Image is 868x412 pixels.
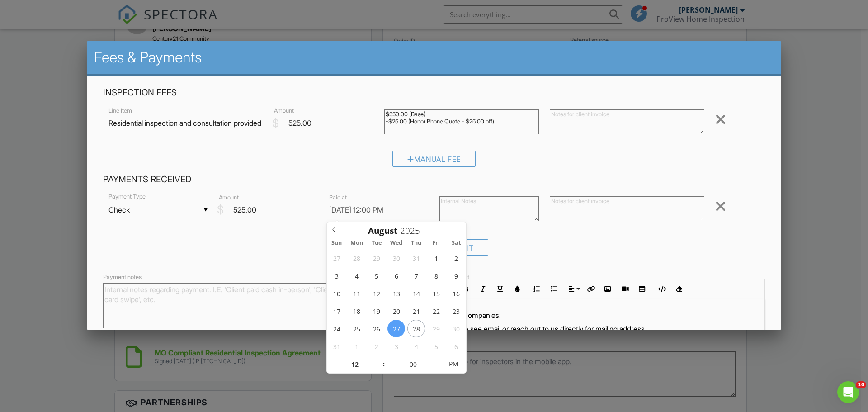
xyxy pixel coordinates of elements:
[565,280,582,298] button: Align
[103,273,142,281] label: Payment notes
[368,267,385,284] span: August 5, 2025
[217,202,224,218] div: $
[94,48,774,66] h2: Fees & Payments
[103,87,765,99] h4: Inspection Fees
[348,320,365,337] span: August 25, 2025
[407,249,425,267] span: July 31, 2025
[447,324,757,334] p: Please see email or reach out to us directly for mailing address.
[653,280,670,298] button: Code View
[328,320,345,337] span: August 24, 2025
[392,156,476,166] a: Manual Fee
[426,240,446,246] span: Fri
[368,284,385,302] span: August 12, 2025
[368,320,385,337] span: August 26, 2025
[348,267,365,284] span: August 4, 2025
[427,267,445,284] span: August 8, 2025
[633,280,651,298] button: Insert Table
[219,194,239,202] label: Amount
[407,320,425,337] span: August 28, 2025
[491,280,509,298] button: Underline (Ctrl+U)
[447,302,465,320] span: August 23, 2025
[387,240,406,246] span: Wed
[599,280,616,298] button: Insert Image (Ctrl+P)
[427,284,445,302] span: August 15, 2025
[447,249,465,267] span: August 2, 2025
[382,355,385,373] span: :
[441,355,466,373] span: Click to toggle
[837,381,859,403] iframe: Intercom live chat
[103,174,765,185] h4: Payments Received
[427,302,445,320] span: August 22, 2025
[108,107,132,115] label: Line Item
[348,284,365,302] span: August 11, 2025
[387,302,405,320] span: August 20, 2025
[328,302,345,320] span: August 17, 2025
[347,240,367,246] span: Mon
[387,249,405,267] span: July 30, 2025
[447,310,757,320] p: Title Companies:
[407,302,425,320] span: August 21, 2025
[528,280,545,298] button: Ordered List
[616,280,633,298] button: Insert Video
[385,355,441,374] input: Scroll to increment
[387,284,405,302] span: August 13, 2025
[407,284,425,302] span: August 14, 2025
[384,109,539,134] textarea: $550.00 (Base) -$25.00 (Honor Phone Quote - $25.00 off)
[368,227,397,235] span: Scroll to increment
[447,267,465,284] span: August 9, 2025
[406,240,426,246] span: Thu
[387,267,405,284] span: August 6, 2025
[327,240,347,246] span: Sun
[474,280,491,298] button: Italic (Ctrl+I)
[348,249,365,267] span: July 28, 2025
[427,249,445,267] span: August 1, 2025
[329,194,347,202] label: Paid at
[367,240,387,246] span: Tue
[274,107,294,115] label: Amount
[108,193,146,201] label: Payment Type
[392,151,476,167] div: Manual Fee
[582,280,599,298] button: Insert Link (Ctrl+K)
[328,249,345,267] span: July 27, 2025
[328,284,345,302] span: August 10, 2025
[446,240,466,246] span: Sat
[407,267,425,284] span: August 7, 2025
[328,267,345,284] span: August 3, 2025
[447,284,465,302] span: August 16, 2025
[327,355,382,374] input: Scroll to increment
[545,280,562,298] button: Unordered List
[387,320,405,337] span: August 27, 2025
[856,381,866,388] span: 10
[368,302,385,320] span: August 19, 2025
[348,302,365,320] span: August 18, 2025
[670,280,687,298] button: Clear Formatting
[509,280,526,298] button: Colors
[368,249,385,267] span: July 29, 2025
[272,116,279,131] div: $
[397,225,427,237] input: Scroll to increment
